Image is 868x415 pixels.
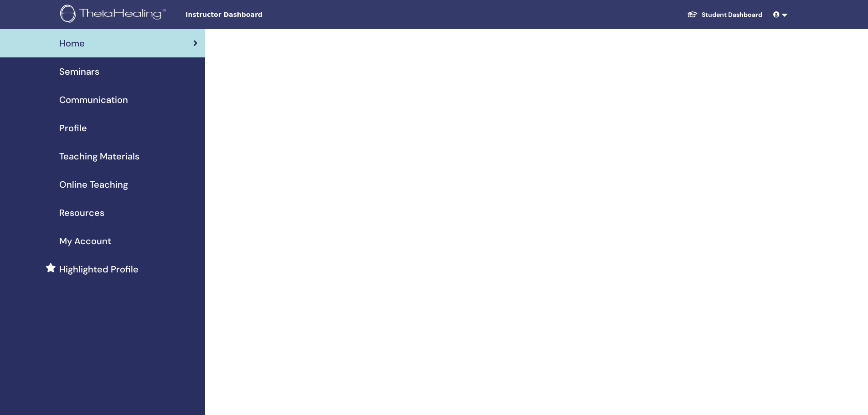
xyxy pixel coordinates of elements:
[687,10,698,18] img: graduation-cap-white.svg
[60,5,169,25] img: logo.png
[59,65,99,78] span: Seminars
[59,178,128,191] span: Online Teaching
[185,10,322,20] span: Instructor Dashboard
[59,121,87,135] span: Profile
[59,262,139,276] span: Highlighted Profile
[59,93,128,107] span: Communication
[59,206,104,220] span: Resources
[680,6,770,23] a: Student Dashboard
[59,149,139,163] span: Teaching Materials
[59,234,111,248] span: My Account
[59,36,85,50] span: Home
